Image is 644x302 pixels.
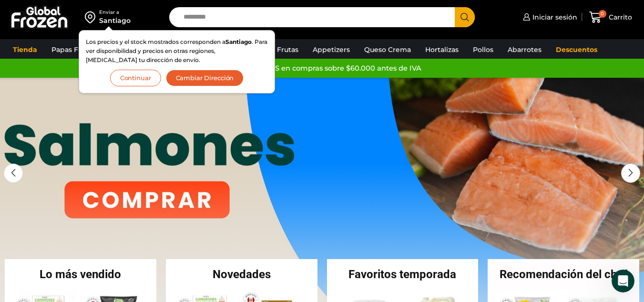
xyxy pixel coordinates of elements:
[468,41,498,59] a: Pollos
[327,269,479,280] h2: Favoritos temporada
[621,164,640,183] div: Next slide
[530,12,577,22] span: Iniciar sesión
[612,270,634,292] iframe: Intercom live chat
[521,8,577,27] a: Iniciar sesión
[99,16,131,25] div: Santiago
[488,269,639,280] h2: Recomendación del chef
[606,12,632,22] span: Carrito
[587,6,634,29] a: 0 Carrito
[420,41,463,59] a: Hortalizas
[47,41,98,59] a: Papas Fritas
[359,41,416,59] a: Queso Crema
[503,41,546,59] a: Abarrotes
[551,41,602,59] a: Descuentos
[85,9,99,25] img: address-field-icon.svg
[4,164,23,183] div: Previous slide
[599,10,606,18] span: 0
[455,7,475,27] button: Search button
[5,269,156,280] h2: Lo más vendido
[166,70,244,86] button: Cambiar Dirección
[225,38,252,45] strong: Santiago
[86,37,268,65] p: Los precios y el stock mostrados corresponden a . Para ver disponibilidad y precios en otras regi...
[308,41,355,59] a: Appetizers
[110,70,161,86] button: Continuar
[8,41,42,59] a: Tienda
[166,269,317,280] h2: Novedades
[99,9,131,16] div: Enviar a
